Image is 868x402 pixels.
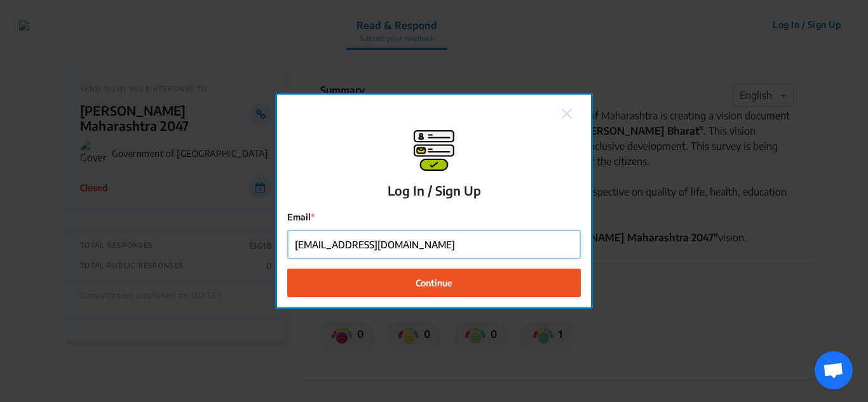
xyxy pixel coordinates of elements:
[414,130,454,171] img: signup-modal.png
[288,231,580,259] input: Email
[287,210,581,224] label: Email
[815,351,853,389] div: Open chat
[287,269,581,297] button: Continue
[562,109,572,119] img: close.png
[416,276,452,290] span: Continue
[388,181,481,200] p: Log In / Sign Up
